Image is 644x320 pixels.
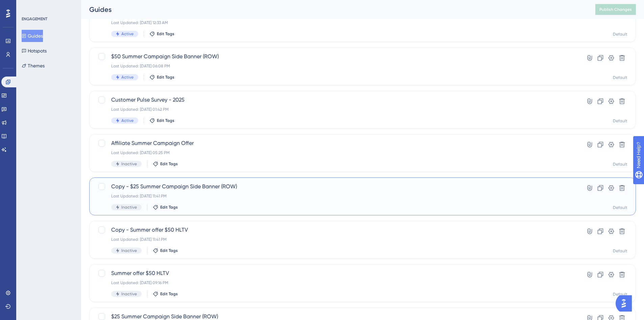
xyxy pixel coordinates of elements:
[613,162,627,167] div: Default
[111,139,560,147] span: Affiliate Summer Campaign Offer
[160,205,178,210] span: Edit Tags
[111,269,560,277] span: Summer offer $50 HLTV
[613,292,627,297] div: Default
[616,293,636,314] iframe: UserGuiding AI Assistant Launcher
[111,280,560,285] div: Last Updated: [DATE] 09:16 PM
[149,118,174,123] button: Edit Tags
[16,2,42,10] span: Need Help?
[89,5,578,14] div: Guides
[121,118,134,123] span: Active
[157,74,174,80] span: Edit Tags
[153,291,178,297] button: Edit Tags
[153,205,178,210] button: Edit Tags
[157,118,174,123] span: Edit Tags
[153,248,178,253] button: Edit Tags
[613,248,627,254] div: Default
[22,16,47,22] div: ENGAGEMENT
[111,237,560,242] div: Last Updated: [DATE] 11:41 PM
[613,31,627,37] div: Default
[613,118,627,124] div: Default
[111,20,560,25] div: Last Updated: [DATE] 12:33 AM
[613,75,627,80] div: Default
[121,248,137,253] span: Inactive
[22,30,43,42] button: Guides
[160,291,178,297] span: Edit Tags
[595,4,636,15] button: Publish Changes
[160,248,178,253] span: Edit Tags
[153,161,178,167] button: Edit Tags
[111,96,560,104] span: Customer Pulse Survey - 2025
[121,31,134,37] span: Active
[121,74,134,80] span: Active
[111,150,560,155] div: Last Updated: [DATE] 05:25 PM
[157,31,174,37] span: Edit Tags
[121,205,137,210] span: Inactive
[160,161,178,167] span: Edit Tags
[599,7,632,12] span: Publish Changes
[111,52,560,61] span: $50 Summer Campaign Side Banner (ROW)
[121,161,137,167] span: Inactive
[22,60,45,72] button: Themes
[111,63,560,69] div: Last Updated: [DATE] 06:08 PM
[149,31,174,37] button: Edit Tags
[111,226,560,234] span: Copy - Summer offer $50 HLTV
[111,183,560,191] span: Copy - $25 Summer Campaign Side Banner (ROW)
[121,291,137,297] span: Inactive
[111,107,560,112] div: Last Updated: [DATE] 01:42 PM
[22,45,47,57] button: Hotspots
[149,74,174,80] button: Edit Tags
[111,193,560,199] div: Last Updated: [DATE] 11:41 PM
[613,205,627,210] div: Default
